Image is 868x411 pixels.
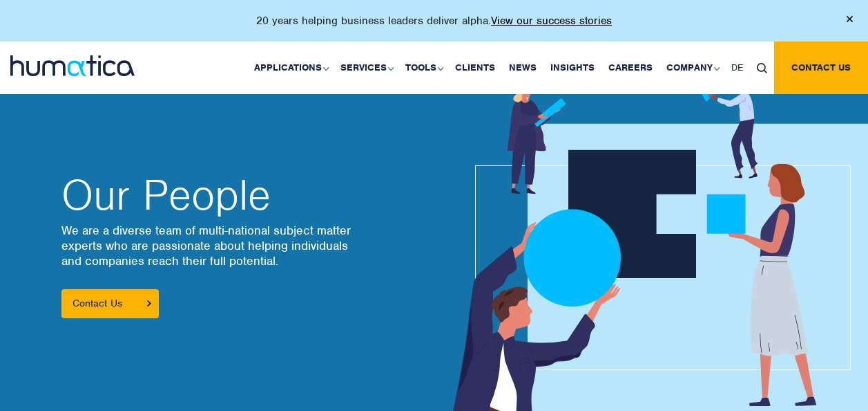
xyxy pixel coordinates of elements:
h2: Our People [61,174,421,216]
a: Tools [398,42,448,94]
a: Clients [448,42,502,94]
a: Insights [543,42,601,94]
p: We are a diverse team of multi-national subject matter experts who are passionate about helping i... [61,223,421,268]
img: search_icon [757,63,767,73]
a: Contact Us [61,289,159,318]
img: arrowicon [147,300,151,307]
a: Applications [247,42,334,94]
a: Services [334,42,398,94]
a: Careers [601,42,659,94]
a: View our success stories [491,14,612,28]
a: News [502,42,543,94]
a: Company [659,42,724,94]
span: DE [731,62,743,73]
a: DE [724,42,750,94]
img: logo [10,55,135,76]
a: Contact us [774,42,868,94]
p: 20 years helping business leaders deliver alpha. [256,14,612,28]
